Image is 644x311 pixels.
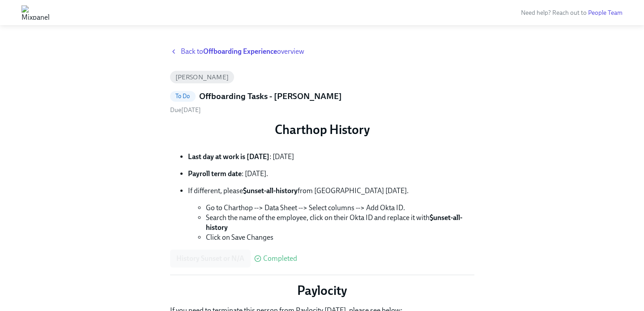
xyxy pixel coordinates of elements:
li: Click on Save Changes [206,233,474,242]
strong: Offboarding Experience [203,47,277,56]
h5: Offboarding Tasks - [PERSON_NAME] [199,91,342,102]
p: If different, please from [GEOGRAPHIC_DATA] [DATE]. [188,186,474,196]
span: Wednesday, August 20th 2025, 9:00 am [170,106,201,114]
img: Mixpanel [21,5,50,20]
p: Charthop History [170,121,474,138]
strong: $unset-all-history [243,186,298,195]
span: Completed [263,255,297,262]
a: Back toOffboarding Experienceoverview [170,47,474,56]
strong: Last day at work is [DATE] [188,152,269,161]
p: : [DATE] [188,152,474,162]
span: To Do [170,93,196,99]
p: Paylocity [170,282,474,298]
p: : [DATE]. [188,169,474,179]
span: Back to overview [181,47,304,56]
li: Search the name of the employee, click on their Okta ID and replace it with [206,213,474,233]
strong: $unset-all-history [206,213,462,232]
strong: Payroll term date [188,169,242,178]
a: People Team [588,9,623,17]
li: Go to Charthop --> Data Sheet --> Select columns --> Add Okta ID. [206,203,474,213]
span: [PERSON_NAME] [170,74,235,81]
span: Need help? Reach out to [521,9,623,17]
